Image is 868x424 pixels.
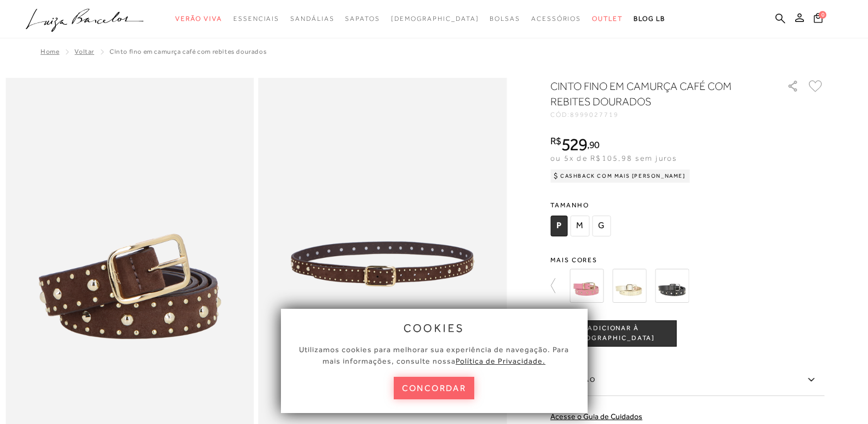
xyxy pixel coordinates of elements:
h1: CINTO FINO EM CAMURÇA CAFÉ COM REBITES DOURADOS [550,78,756,109]
button: 0 [810,12,826,27]
span: Sapatos [345,15,380,22]
span: CINTO FINO EM CAMURÇA CAFÉ COM REBITES DOURADOS [110,48,267,55]
i: R$ [550,136,561,146]
span: Mais cores [550,257,824,263]
span: 90 [589,139,600,150]
span: Acessórios [531,15,581,22]
span: 8999027719 [570,111,619,118]
span: Outlet [592,15,623,22]
span: cookies [404,322,465,334]
button: ADICIONAR À [GEOGRAPHIC_DATA] [550,320,676,347]
a: Voltar [74,48,94,55]
span: P [550,216,567,236]
span: ADICIONAR À [GEOGRAPHIC_DATA] [551,324,676,343]
a: categoryNavScreenReaderText [531,9,581,29]
span: M [570,216,589,236]
a: categoryNavScreenReaderText [345,9,380,29]
span: G [592,216,611,236]
div: CÓD: [550,111,769,118]
span: Verão Viva [175,15,222,22]
a: categoryNavScreenReaderText [490,9,520,29]
span: 529 [561,134,587,154]
img: CINTO FINO REBITES METALIZADOS PRETO [655,269,689,303]
span: Utilizamos cookies para melhorar sua experiência de navegação. Para mais informações, consulte nossa [299,345,569,365]
span: 0 [819,11,826,19]
span: Sandálias [290,15,334,22]
a: categoryNavScreenReaderText [233,9,279,29]
span: BLOG LB [634,15,665,22]
a: BLOG LB [634,9,665,29]
label: Descrição [550,364,824,396]
i: , [587,140,600,150]
a: categoryNavScreenReaderText [175,9,222,29]
span: ou 5x de R$105,98 sem juros [550,154,677,162]
img: CINTO FINO EM COURO ROSA CEREJEIRA COM REBITES [570,269,603,303]
span: Tamanho [550,197,613,213]
a: Home [41,48,59,55]
a: Política de Privacidade. [456,357,545,365]
img: CINTO FINO REBITES METALIZADOS DOURADO [612,269,646,303]
span: Bolsas [490,15,520,22]
a: noSubCategoriesText [391,9,479,29]
a: categoryNavScreenReaderText [592,9,623,29]
span: Essenciais [233,15,279,22]
button: concordar [394,377,475,399]
span: [DEMOGRAPHIC_DATA] [391,15,479,22]
div: Cashback com Mais [PERSON_NAME] [550,169,690,183]
a: categoryNavScreenReaderText [290,9,334,29]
